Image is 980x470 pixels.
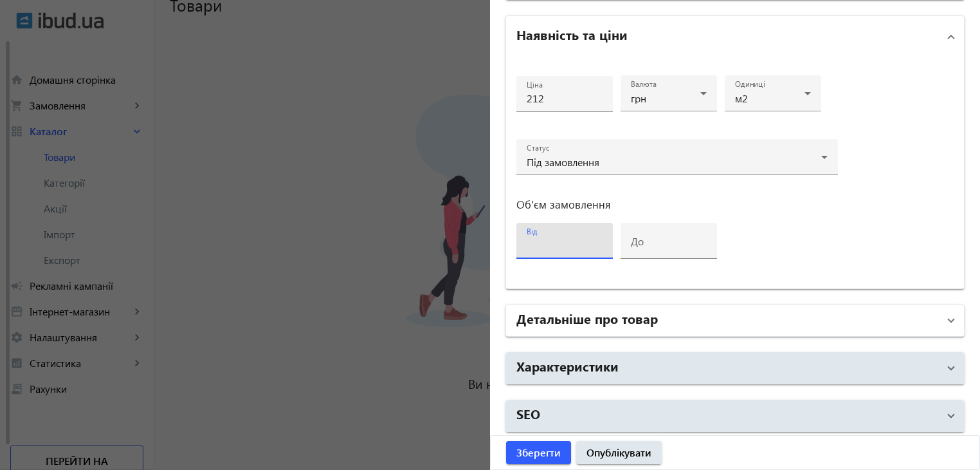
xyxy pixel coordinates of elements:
[506,353,964,384] mat-expansion-panel-header: Характеристики
[576,441,662,464] button: Опублікувати
[527,143,549,153] mat-label: Статус
[516,404,540,422] h2: SEO
[516,25,628,43] h2: Наявність та ціни
[527,80,543,90] mat-label: Ціна
[516,446,561,460] span: Зберегти
[516,309,658,327] h2: Детальніше про товар
[516,357,619,375] h2: Характеристики
[506,400,964,431] mat-expansion-panel-header: SEO
[735,79,765,89] mat-label: Одиниці
[506,57,964,288] div: Наявність та ціни
[527,155,599,169] span: Під замовлення
[506,305,964,336] mat-expansion-panel-header: Детальніше про товар
[516,200,838,210] h3: Об'єм замовлення
[735,91,748,105] span: м2
[631,234,644,248] mat-label: до
[631,79,657,89] mat-label: Валюта
[631,91,646,105] span: грн
[586,446,651,460] span: Опублікувати
[527,227,538,237] mat-label: від
[506,16,964,57] mat-expansion-panel-header: Наявність та ціни
[506,441,571,464] button: Зберегти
